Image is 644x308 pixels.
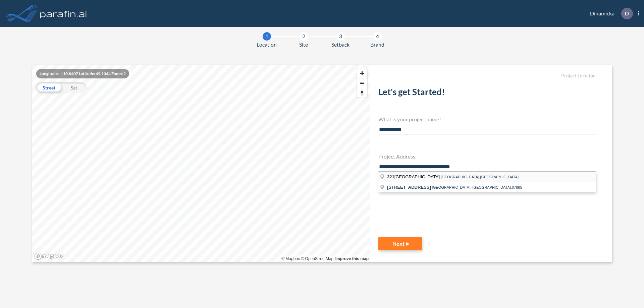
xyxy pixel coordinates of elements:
span: Location [257,41,277,49]
div: Street [36,82,61,93]
img: logo [39,7,88,20]
button: Zoom out [357,78,367,88]
div: 4 [373,32,382,41]
span: [STREET_ADDRESS] [387,185,431,190]
h5: Project Location [378,73,596,79]
canvas: Map [32,65,370,262]
div: 3 [336,32,345,41]
span: [GEOGRAPHIC_DATA], [GEOGRAPHIC_DATA],07885 [432,185,522,189]
button: Next [378,237,422,250]
a: Mapbox [281,256,300,261]
div: Sat [61,82,87,93]
span: Site [299,41,308,49]
a: OpenStreetMap [301,256,333,261]
p: D [625,10,629,16]
button: Zoom in [357,68,367,78]
div: Longitude: -110.8407 Latitude: 49.1044 Zoom: 2 [36,69,129,78]
div: 1 [263,32,271,41]
h4: What is your project name? [378,116,596,122]
span: [GEOGRAPHIC_DATA],[GEOGRAPHIC_DATA] [441,175,519,179]
span: Zoom out [357,78,367,88]
span: Brand [370,41,384,49]
a: Mapbox homepage [34,252,64,260]
span: [GEOGRAPHIC_DATA] [387,174,441,179]
div: Dinamicka [580,8,639,19]
span: 321 [387,174,394,179]
a: Improve this map [335,256,369,261]
div: 2 [300,32,308,41]
span: Setback [331,41,350,49]
h4: Project Address [378,153,596,160]
h2: Let's get Started! [378,87,596,100]
button: Reset bearing to north [357,88,367,98]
